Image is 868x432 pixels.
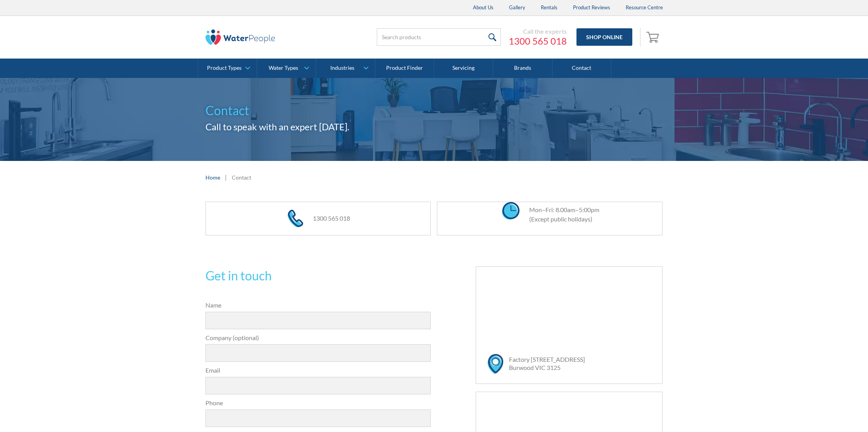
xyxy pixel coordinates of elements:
[205,120,663,134] h2: Call to speak with an expert [DATE].
[646,31,661,43] img: shopping cart
[576,28,632,46] a: Shop Online
[375,59,434,78] a: Product Finder
[205,266,431,285] h2: Get in touch
[207,65,242,71] div: Product Types
[509,28,567,35] div: Call the experts
[493,59,552,78] a: Brands
[205,173,220,181] a: Home
[644,28,663,47] a: Open cart
[552,59,611,78] a: Contact
[205,333,431,342] label: Company (optional)
[316,59,374,78] a: Industries
[377,28,501,46] input: Search products
[509,356,585,371] a: Factory [STREET_ADDRESS]Burwood VIC 3125
[434,59,493,78] a: Servicing
[509,35,567,47] a: 1300 565 018
[330,65,354,71] div: Industries
[232,173,251,181] div: Contact
[288,210,303,227] img: phone icon
[205,398,431,408] label: Phone
[198,59,257,78] a: Product Types
[205,29,275,45] img: The Water People
[224,173,228,182] div: |
[205,101,663,120] h1: Contact
[269,65,298,71] div: Water Types
[205,301,431,310] label: Name
[521,205,599,224] div: Mon–Fri: 8.00am–5:00pm (Except public holidays)
[205,366,431,375] label: Email
[313,214,350,222] a: 1300 565 018
[502,202,519,219] img: clock icon
[488,354,503,374] img: map marker icon
[257,59,316,78] a: Water Types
